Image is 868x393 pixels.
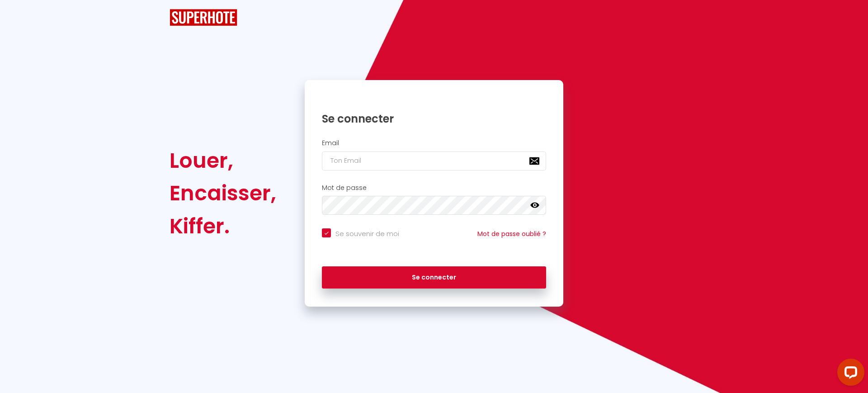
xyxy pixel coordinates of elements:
div: Louer, [170,144,276,177]
div: Encaisser, [170,177,276,209]
a: Mot de passe oublié ? [477,229,546,238]
div: Kiffer. [170,210,276,242]
button: Se connecter [322,266,546,289]
img: SuperHote logo [170,9,237,26]
iframe: LiveChat chat widget [830,355,868,393]
h1: Se connecter [322,112,546,126]
input: Ton Email [322,152,546,170]
h2: Mot de passe [322,184,546,192]
h2: Email [322,139,546,147]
